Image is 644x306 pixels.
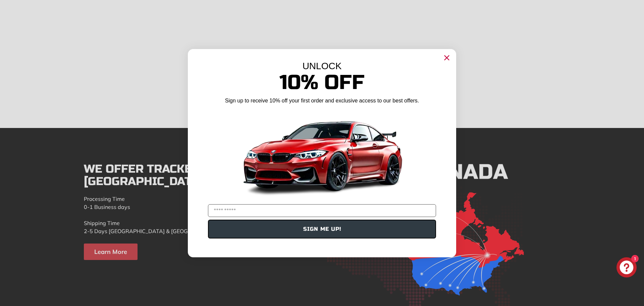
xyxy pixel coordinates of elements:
span: UNLOCK [303,61,342,71]
img: Banner showing BMW 4 Series Body kit [238,107,406,202]
input: YOUR EMAIL [208,204,436,217]
button: SIGN ME UP! [208,220,436,238]
span: 10% Off [279,70,365,95]
span: Sign up to receive 10% off your first order and exclusive access to our best offers. [225,98,419,103]
button: Close dialog [441,52,452,63]
inbox-online-store-chat: Shopify online store chat [614,257,639,279]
